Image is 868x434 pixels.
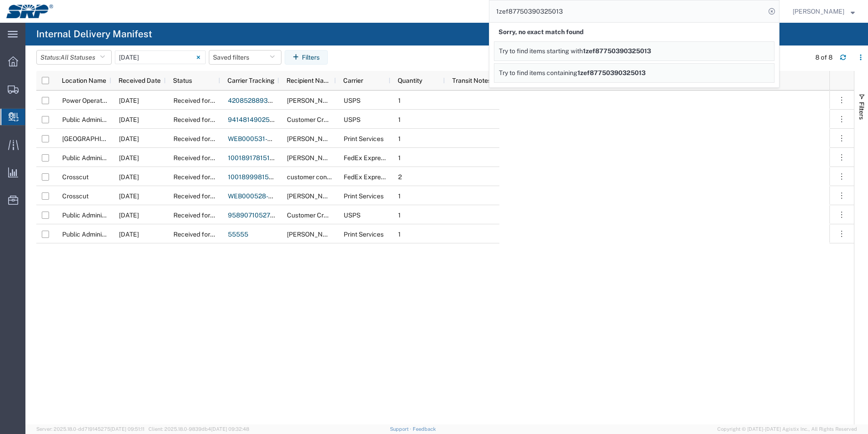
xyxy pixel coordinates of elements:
span: 1 [398,192,401,200]
span: 09/11/2025 [119,116,139,123]
span: Carrier [343,77,363,84]
span: Transit Notes [452,77,491,84]
a: Support [390,426,413,432]
button: Status:All Statuses [36,50,112,65]
a: 55555 [228,231,248,238]
span: 09/11/2025 [119,97,139,104]
span: FedEx Express [344,154,387,161]
span: 09/11/2025 [119,231,139,238]
span: customer construction services [287,173,378,181]
span: Received for Internal Delivery [173,231,259,238]
span: 1 [398,212,401,219]
span: Debbie Camarena [287,135,339,142]
span: Filters [858,102,865,120]
span: Try to find items containing [499,69,577,76]
div: 8 of 8 [815,53,833,62]
span: Location Name [62,77,106,84]
span: USPS [344,116,360,123]
span: Quantity [398,77,422,84]
span: Server: 2025.18.0-dd719145275 [36,426,144,432]
span: Customer Credit Services [287,116,361,123]
span: Recipient Name [286,77,332,84]
span: 09/11/2025 [119,173,139,181]
div: Sorry, no exact match found [494,23,774,41]
a: WEB000531-001 [228,135,278,142]
span: 1zef87750390325013 [577,69,646,76]
span: 1 [398,154,401,161]
span: Amado Martinez [793,6,844,16]
span: Dan Williamson [287,97,339,104]
span: 1 [398,97,401,104]
span: 2 [398,173,402,181]
span: 1 [398,135,401,142]
a: 1001891781510008528100473302555843 [228,154,357,161]
span: Received for Internal Delivery [173,173,259,181]
span: Print Services [344,192,384,200]
span: Client: 2025.18.0-9839db4 [148,426,249,432]
span: Public Administration Buidling [62,154,149,161]
a: 9414814902558727432979 [228,116,312,123]
span: [DATE] 09:32:48 [211,426,249,432]
span: Received for Internal Delivery [173,135,259,142]
span: 09/11/2025 [119,192,139,200]
span: Crosscut [62,192,89,200]
button: Filters [285,50,328,65]
span: 09/11/2025 [119,135,139,142]
a: 1001899981510008528400884276919681 [228,173,357,181]
span: Carrier Tracking [227,77,275,84]
span: Power Operations Building [62,97,139,104]
span: Crosscut [62,173,89,181]
span: Copyright © [DATE]-[DATE] Agistix Inc., All Rights Reserved [717,425,857,433]
input: Search for shipment number, reference number [489,0,765,22]
span: 09/11/2025 [119,212,139,219]
span: Kimberli Crosby [287,192,339,200]
button: [PERSON_NAME] [792,6,855,17]
img: logo [6,5,53,18]
span: Received for Internal Delivery [173,192,259,200]
span: Try to find items starting with [499,47,583,55]
span: 1 [398,116,401,123]
span: Received for Internal Delivery [173,154,259,161]
span: Print Services [344,231,384,238]
span: [DATE] 09:51:11 [110,426,144,432]
span: Status [173,77,192,84]
button: Saved filters [209,50,281,65]
span: Charles Cooley [287,231,339,238]
span: West Valley SERVICE CENTER [62,135,127,142]
span: Customer Credit Services [287,212,361,219]
a: WEB000528-001 [228,192,279,200]
span: Received for Internal Delivery [173,212,259,219]
span: All Statuses [60,54,95,61]
span: Bethea Zephaniah [287,154,409,161]
span: Received Date [118,77,161,84]
span: USPS [344,212,360,219]
a: Feedback [413,426,436,432]
span: USPS [344,97,360,104]
a: 420852889361289718953838415022 [228,97,344,104]
span: FedEx Express [344,173,387,181]
span: Received for Internal Delivery [173,116,259,123]
h4: Internal Delivery Manifest [36,23,152,45]
span: Public Administration Buidling [62,212,149,219]
span: Public Administration Buidling [62,116,149,123]
span: 1 [398,231,401,238]
span: Public Administration Buidling [62,231,149,238]
a: 9589071052702350659966 [228,212,315,219]
span: Received for Internal Delivery [173,97,259,104]
span: 09/11/2025 [119,154,139,161]
span: Print Services [344,135,384,142]
span: 1zef87750390325013 [583,47,651,55]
